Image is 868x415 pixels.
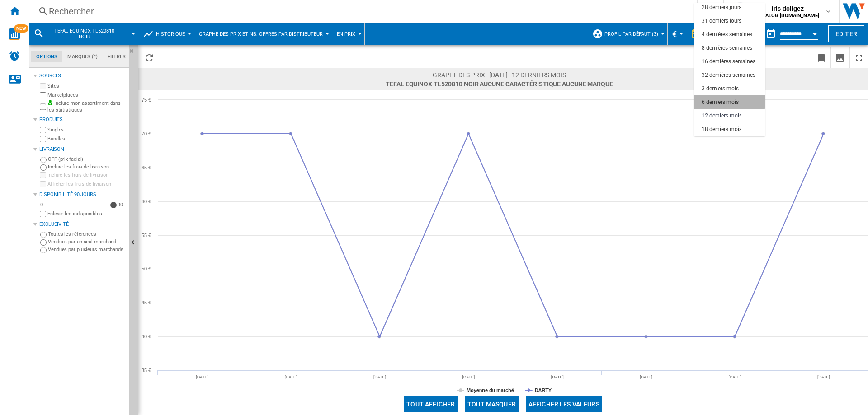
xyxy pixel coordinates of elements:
[702,112,741,120] div: 12 derniers mois
[702,44,752,52] div: 8 dernières semaines
[702,31,752,38] div: 4 dernières semaines
[702,58,755,65] div: 16 dernières semaines
[702,85,739,93] div: 3 derniers mois
[702,4,741,11] div: 28 derniers jours
[702,98,739,106] div: 6 derniers mois
[702,17,741,25] div: 31 derniers jours
[702,71,755,79] div: 32 dernières semaines
[702,126,741,133] div: 18 derniers mois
